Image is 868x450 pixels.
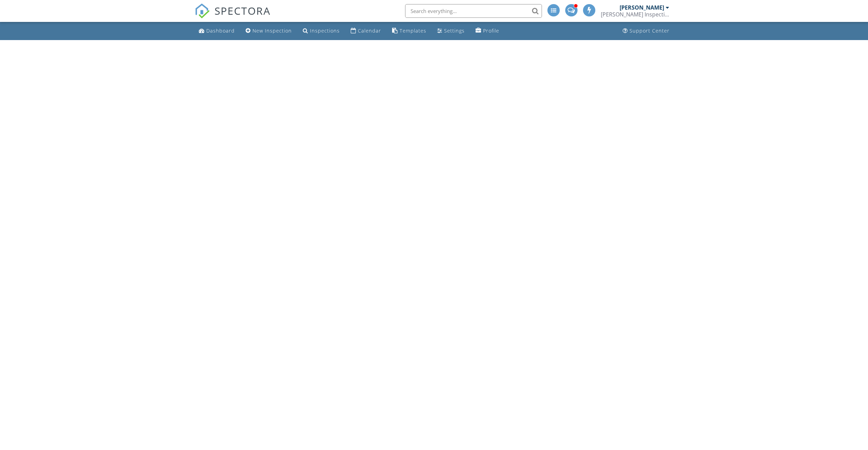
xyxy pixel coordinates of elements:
div: [PERSON_NAME] [620,4,664,11]
div: Templates [400,27,426,34]
div: Calendar [358,27,381,34]
a: New Inspection [243,25,295,37]
div: Dashboard [206,27,235,34]
div: Bain Inspection Service LLC [601,11,669,18]
input: Search everything... [405,4,542,18]
div: Settings [444,27,465,34]
a: Inspections [300,25,342,37]
a: SPECTORA [195,9,271,24]
a: Profile [473,25,502,37]
div: New Inspection [252,27,292,34]
a: Templates [389,25,429,37]
a: Settings [435,25,467,37]
span: SPECTORA [215,3,271,18]
a: Support Center [620,25,672,37]
div: Support Center [630,27,670,34]
a: Dashboard [196,25,237,37]
div: Inspections [310,27,340,34]
div: Profile [483,27,499,34]
a: Calendar [348,25,384,37]
img: The Best Home Inspection Software - Spectora [195,3,210,18]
